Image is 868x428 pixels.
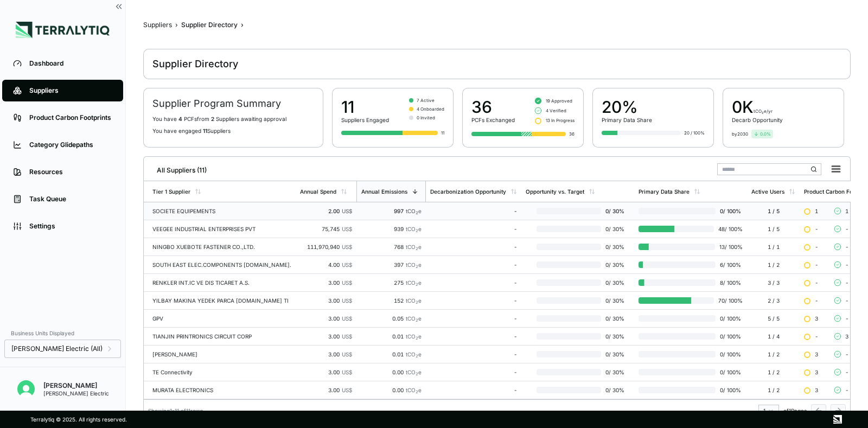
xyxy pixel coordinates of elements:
div: RENKLER INT.IC VE DIS TICARET A.S. [152,279,291,286]
div: TIANJIN PRINTRONICS CIRCUIT CORP [152,333,291,340]
div: 768 [361,244,422,250]
span: - [815,333,818,340]
span: 3 [815,351,818,357]
div: 1 [763,407,774,414]
span: US$ [342,369,352,375]
button: 1 [758,405,779,417]
div: VEEGEE INDUSTRIAL ENTERPRISES PVT [152,226,291,232]
span: US$ [342,279,352,286]
div: 2.00 [300,208,352,214]
span: 0 / 30 % [601,369,630,375]
span: - [845,261,848,268]
div: 1 / 2 [751,387,795,393]
div: 111,970,940 [300,244,352,250]
span: 0 / 30 % [601,208,630,214]
div: Suppliers [29,86,112,95]
div: Decarbonization Opportunity [430,188,506,195]
span: tCO e [406,261,422,268]
sub: 2 [416,300,418,305]
div: Category Glidepaths [29,140,112,149]
span: tCO e [406,369,422,375]
div: 3.00 [300,387,352,393]
sub: 2 [416,246,418,251]
div: 1 / 5 [751,226,795,232]
span: - [845,226,848,232]
div: 397 [361,261,422,268]
div: [PERSON_NAME] Electric [43,390,109,397]
div: YILBAY MAKINA YEDEK PARCA [DOMAIN_NAME] TI [152,297,291,304]
div: Tier 1 Supplier [152,188,190,195]
sub: 2 [416,389,418,394]
span: - [815,279,818,286]
span: 48 / 100 % [714,226,743,232]
sub: 2 [416,336,418,341]
div: Product Carbon Footprints [29,113,112,122]
span: tCO e [406,387,422,393]
div: 3.00 [300,279,352,286]
span: 0 / 30 % [601,279,630,286]
div: PCFs Exchanged [471,117,515,123]
span: 0 / 100 % [716,387,743,393]
span: 0 / 30 % [601,226,630,232]
div: 997 [361,208,422,214]
div: 2 / 3 [751,297,795,304]
div: 3.00 [300,315,352,322]
span: 8 / 100 % [716,279,743,286]
span: 0 / 30 % [601,244,630,250]
span: - [815,297,818,304]
div: - [430,351,517,357]
img: Logo [16,22,110,38]
span: › [241,21,244,29]
div: Showing 1 - 11 of 11 rows [148,407,203,414]
div: Primary Data Share [602,117,652,123]
span: US$ [342,333,352,340]
span: 6 / 100 % [716,261,743,268]
span: tCO e [406,244,422,250]
p: You have engaged Suppliers [152,127,314,134]
span: tCO e [406,315,422,322]
span: 0 Invited [417,114,435,121]
span: - [845,279,848,286]
div: [PERSON_NAME] [43,381,109,390]
span: - [845,351,848,357]
div: 3.00 [300,369,352,375]
div: 20% [602,97,652,117]
div: - [430,244,517,250]
div: Suppliers Engaged [341,117,389,123]
div: 36 [569,131,575,137]
div: 3.00 [300,297,352,304]
span: 2 [211,116,214,122]
sub: 2 [416,264,418,269]
span: US$ [342,208,352,214]
div: Settings [29,222,112,231]
div: 1 / 2 [751,351,795,357]
div: Annual Spend [300,188,336,195]
sub: 2 [416,318,418,323]
span: tCO e [406,279,422,286]
div: Primary Data Share [639,188,690,195]
span: 0 / 30 % [601,261,630,268]
div: 11 [341,97,389,117]
span: 1 [815,208,818,214]
span: - [845,315,848,322]
div: Annual Emissions [361,188,407,195]
button: Open user button [13,376,39,402]
span: tCO e [406,297,422,304]
div: 5 / 5 [751,315,795,322]
div: 3.00 [300,351,352,357]
div: 1 / 1 [751,244,795,250]
span: US$ [342,351,352,357]
span: tCO e [406,226,422,232]
div: Task Queue [29,195,112,203]
span: 4 Onboarded [417,106,444,112]
span: 11 [203,127,207,134]
div: 3.00 [300,333,352,340]
span: 0.0 % [760,131,771,137]
span: of 1 Pages [783,407,807,414]
span: tCO e [406,333,422,340]
div: 1 / 2 [751,261,795,268]
div: 4.00 [300,261,352,268]
sub: 2 [416,210,418,215]
sub: 2 [416,282,418,287]
div: by 2030 [732,131,748,137]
